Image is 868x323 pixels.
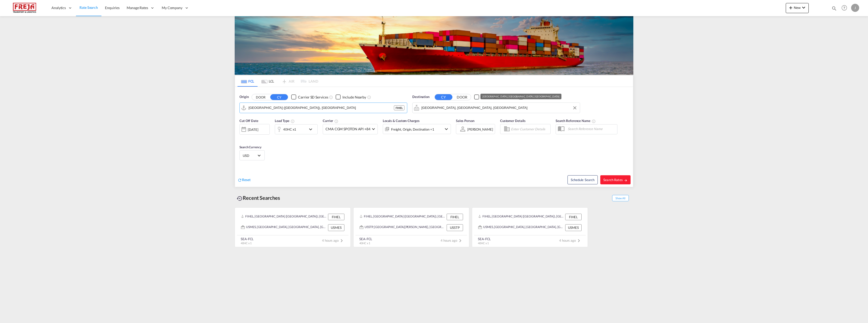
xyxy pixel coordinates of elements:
[283,126,296,133] div: 40HC x1
[383,119,420,123] span: Locals & Custom Charges
[457,238,463,244] md-icon: icon-chevron-right
[565,214,582,220] div: FIHEL
[788,5,794,11] md-icon: icon-plus 400-fg
[576,238,582,244] md-icon: icon-chevron-right
[127,5,148,10] span: Manage Rates
[298,95,328,100] div: Carrier SD Services
[565,125,617,133] input: Search Reference Name
[239,124,270,135] div: [DATE]
[412,94,429,100] span: Destination
[339,238,345,244] md-icon: icon-chevron-right
[353,207,469,247] recent-search-card: FIHEL, [GEOGRAPHIC_DATA] ([GEOGRAPHIC_DATA]), [GEOGRAPHIC_DATA], [GEOGRAPHIC_DATA], [GEOGRAPHIC_D...
[235,192,282,204] div: Recent Searches
[592,119,596,123] md-icon: Your search will be saved by the below given name
[235,87,633,187] div: Origin DOOR CY Checkbox No InkUnchecked: Search for CY (Container Yard) services for all selected...
[291,94,328,100] md-checkbox: Checkbox No Ink
[252,94,269,100] button: DOOR
[851,4,859,12] div: J
[241,237,254,241] div: SEA-FCL
[336,94,366,100] md-checkbox: Checkbox No Ink
[478,214,564,220] div: FIHEL, Helsinki (Helsingfors), Finland, Northern Europe, Europe
[334,119,338,123] md-icon: The selected Trucker/Carrierwill be displayed in the rate results If the rates are from another f...
[243,153,257,158] span: USD
[478,224,564,231] div: USMES, Minneapolis, MN, United States, North America, Americas
[105,6,120,10] span: Enquiries
[8,2,42,14] img: 586607c025bf11f083711d99603023e7.png
[421,104,577,112] input: Search by Port
[571,104,579,112] button: Clear Input
[801,5,807,11] md-icon: icon-chevron-down
[394,105,404,110] div: FIHEL
[367,95,371,99] md-icon: Unchecked: Ignores neighbouring ports when fetching rates.Checked : Includes neighbouring ports w...
[360,214,445,220] div: FIHEL, Helsinki (Helsingfors), Finland, Northern Europe, Europe
[467,127,493,131] div: [PERSON_NAME]
[391,126,434,133] div: Freight Origin Destination Factory Stuffing
[453,94,471,100] button: DOOR
[467,126,494,133] md-select: Sales Person: Jarkko Lamminpaa
[237,177,251,183] div: icon-refreshReset
[248,127,258,132] div: [DATE]
[443,126,449,132] md-icon: icon-chevron-down
[291,119,295,123] md-icon: icon-information-outline
[235,207,351,247] recent-search-card: FIHEL, [GEOGRAPHIC_DATA] ([GEOGRAPHIC_DATA]), [GEOGRAPHIC_DATA], [GEOGRAPHIC_DATA], [GEOGRAPHIC_D...
[435,94,452,100] button: CY
[51,5,66,10] span: Analytics
[242,178,251,182] span: Reset
[603,178,628,182] span: Search Rates
[241,214,327,220] div: FIHEL, Helsinki (Helsingfors), Finland, Northern Europe, Europe
[840,4,851,13] div: Help
[237,76,258,87] md-tab-item: FCL
[511,125,549,133] input: Enter Customer Details
[478,241,489,245] span: 40HC x 1
[441,238,463,242] span: 4 hours ago
[237,76,318,87] md-pagination-wrapper: Use the left and right arrow keys to navigate between tabs
[275,119,295,123] span: Load Type
[323,119,338,123] span: Carrier
[447,214,463,220] div: FIHEL
[500,119,526,123] span: Customer Details
[275,124,318,134] div: 40HC x1icon-chevron-down
[565,224,582,231] div: USMES
[472,207,588,247] recent-search-card: FIHEL, [GEOGRAPHIC_DATA] ([GEOGRAPHIC_DATA]), [GEOGRAPHIC_DATA], [GEOGRAPHIC_DATA], [GEOGRAPHIC_D...
[624,179,628,182] md-icon: icon-arrow-right
[342,95,366,100] div: Include Nearby
[235,16,633,75] img: LCL+%26+FCL+BACKGROUND.png
[482,94,560,99] div: [GEOGRAPHIC_DATA], [GEOGRAPHIC_DATA], [GEOGRAPHIC_DATA]
[383,124,451,134] div: Freight Origin Destination Factory Stuffingicon-chevron-down
[360,224,445,231] div: USSTP, Saint Paul, MN, United States, North America, Americas
[600,175,631,184] button: Search Ratesicon-arrow-right
[359,237,372,241] div: SEA-FCL
[328,224,344,231] div: USMES
[359,241,370,245] span: 40HC x 1
[840,4,849,12] span: Help
[241,224,327,231] div: USMES, Minneapolis, MN, United States, North America, Americas
[556,119,596,123] span: Search Reference Name
[788,6,807,10] span: New
[478,237,491,241] div: SEA-FCL
[413,103,580,113] md-input-container: Minneapolis, MN, USMES
[162,5,182,10] span: My Company
[325,127,370,132] span: CMA CGM SPOTON API +84
[239,134,243,141] md-datepicker: Select
[328,214,344,220] div: FIHEL
[447,224,463,231] div: USSTP
[258,76,278,87] md-tab-item: LCL
[241,241,252,245] span: 40HC x 1
[239,119,258,123] span: Cut Off Date
[237,195,243,202] md-icon: icon-backup-restore
[567,175,598,184] button: Note: By default Schedule search will only considerorigin ports, destination ports and cut off da...
[559,238,582,242] span: 4 hours ago
[237,178,242,182] md-icon: icon-refresh
[242,152,262,159] md-select: Select Currency: $ USDUnited States Dollar
[474,94,511,100] md-checkbox: Checkbox No Ink
[239,145,261,149] span: Search Currency
[240,103,407,113] md-input-container: Helsinki (Helsingfors), FIHEL
[831,6,837,11] md-icon: icon-magnify
[612,195,629,201] span: Show All
[456,119,474,123] span: Sales Person
[519,94,549,100] md-checkbox: Checkbox No Ink
[308,126,316,132] md-icon: icon-chevron-down
[79,5,98,10] span: Rate Search
[831,6,837,13] div: icon-magnify
[322,238,345,242] span: 4 hours ago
